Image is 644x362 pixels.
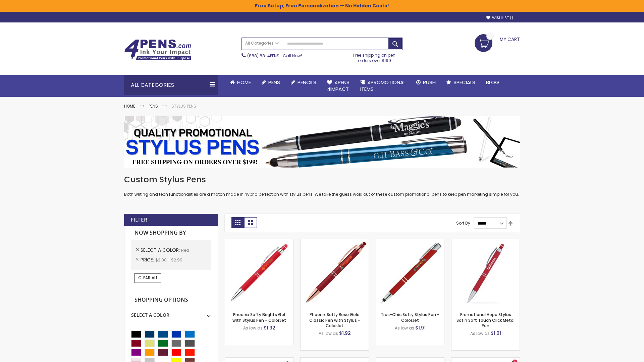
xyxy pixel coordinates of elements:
[124,174,520,185] h1: Custom Stylus Pens
[232,312,286,323] a: Phoenix Softy Brights Gel with Stylus Pen - ColorJet
[131,307,211,318] div: Select A Color
[256,75,285,90] a: Pens
[141,256,155,263] span: Price
[225,239,293,307] img: Phoenix Softy Brights Gel with Stylus Pen - ColorJet-Red
[141,247,181,253] span: Select A Color
[327,79,350,93] span: 4Pens 4impact
[301,239,369,244] a: Phoenix Softy Rose Gold Classic Pen with Stylus - ColorJet-Red
[242,38,282,49] a: All Categories
[245,41,279,46] span: All Categories
[456,220,470,226] label: Sort By
[491,330,501,337] span: $1.01
[171,103,196,109] strong: Stylus Pens
[453,79,475,86] span: Specials
[231,217,244,228] strong: Grid
[155,257,182,263] span: $2.00 - $2.99
[138,275,158,281] span: Clear All
[486,15,513,20] a: Wishlist
[423,79,436,86] span: Rush
[381,312,439,323] a: Tres-Chic Softy Stylus Pen - ColorJet
[225,75,256,90] a: Home
[486,79,499,86] span: Blog
[360,79,406,93] span: 4PROMOTIONAL ITEMS
[243,325,263,331] span: As low as
[451,239,520,307] img: Promotional Hope Stylus Satin Soft Touch Click Metal Pen-Red
[481,75,504,90] a: Blog
[441,75,481,90] a: Specials
[285,75,322,90] a: Pencils
[268,79,280,86] span: Pens
[309,312,360,328] a: Phoenix Softy Rose Gold Classic Pen with Stylus - ColorJet
[264,324,275,331] span: $1.92
[376,239,444,244] a: Tres-Chic Softy Stylus Pen - ColorJet-Red
[124,103,135,109] a: Home
[298,79,316,86] span: Pencils
[131,293,211,307] strong: Shopping Options
[181,247,189,253] span: Red
[339,330,351,337] span: $1.92
[247,53,279,59] a: (888) 88-4PENS
[355,75,411,97] a: 4PROMOTIONALITEMS
[411,75,441,90] a: Rush
[247,53,302,59] span: - Call Now!
[237,79,251,86] span: Home
[319,330,338,336] span: As low as
[457,312,515,328] a: Promotional Hope Stylus Satin Soft Touch Click Metal Pen
[131,216,147,224] strong: Filter
[225,239,293,244] a: Phoenix Softy Brights Gel with Stylus Pen - ColorJet-Red
[395,325,414,331] span: As low as
[415,324,426,331] span: $1.91
[149,103,158,109] a: Pens
[376,239,444,307] img: Tres-Chic Softy Stylus Pen - ColorJet-Red
[301,239,369,307] img: Phoenix Softy Rose Gold Classic Pen with Stylus - ColorJet-Red
[131,226,211,240] strong: Now Shopping by
[124,116,520,168] img: Stylus Pens
[470,330,490,336] span: As low as
[124,39,191,61] img: 4Pens Custom Pens and Promotional Products
[124,75,218,95] div: All Categories
[135,273,161,283] a: Clear All
[322,75,355,97] a: 4Pens4impact
[124,174,520,197] div: Both writing and tech functionalities are a match made in hybrid perfection with stylus pens. We ...
[346,50,403,63] div: Free shipping on pen orders over $199
[451,239,520,244] a: Promotional Hope Stylus Satin Soft Touch Click Metal Pen-Red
